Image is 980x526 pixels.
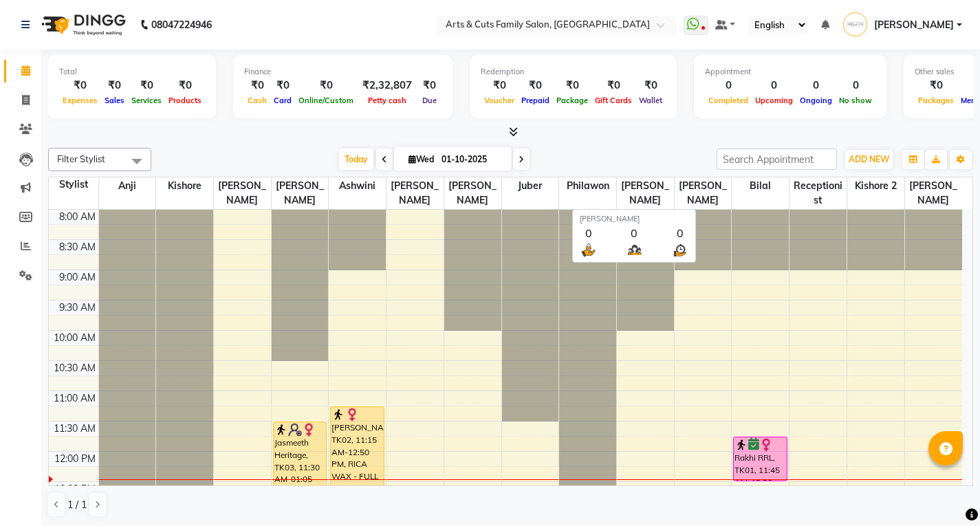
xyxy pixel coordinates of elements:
[518,78,553,94] div: ₹0
[905,177,962,209] span: [PERSON_NAME]
[51,331,98,345] div: 10:00 AM
[101,78,128,94] div: ₹0
[357,78,417,94] div: ₹2,32,807
[843,12,867,36] img: Sandya
[626,225,643,241] div: 0
[717,149,837,170] input: Search Appointment
[270,78,295,94] div: ₹0
[915,78,957,94] div: ₹0
[559,177,616,195] span: Philawon
[635,96,666,105] span: Wallet
[56,210,98,224] div: 8:00 AM
[836,96,875,105] span: No show
[580,241,597,259] img: serve.png
[57,153,105,164] span: Filter Stylist
[705,66,875,78] div: Appointment
[915,96,957,105] span: Packages
[165,78,205,94] div: ₹0
[274,422,327,516] div: Jasmeeth Heritage, TK03, 11:30 AM-01:05 PM, RICA WAX - FULL ARMS,RICA WAX - FULL LEGS,RICA WAX - ...
[295,78,357,94] div: ₹0
[56,300,98,315] div: 9:30 AM
[128,78,165,94] div: ₹0
[49,177,98,192] div: Stylist
[51,361,98,375] div: 10:30 AM
[329,177,386,195] span: Ashwini
[580,213,688,225] div: [PERSON_NAME]
[705,96,752,105] span: Completed
[165,96,205,105] span: Products
[417,78,442,94] div: ₹0
[671,241,688,259] img: wait_time.png
[752,78,796,94] div: 0
[553,96,591,105] span: Package
[874,18,954,32] span: [PERSON_NAME]
[244,78,270,94] div: ₹0
[635,78,666,94] div: ₹0
[214,177,271,209] span: [PERSON_NAME]
[364,96,410,105] span: Petty cash
[244,96,270,105] span: Cash
[101,96,128,105] span: Sales
[444,177,501,209] span: [PERSON_NAME]
[99,177,156,195] span: Anji
[35,6,129,44] img: logo
[790,177,847,209] span: Receptionist
[734,437,787,481] div: Rakhi RRL, TK01, 11:45 AM-12:30 PM, Wed - Women 299 Hair Cut
[502,177,559,195] span: Juber
[845,150,893,169] button: ADD NEW
[796,96,836,105] span: Ongoing
[272,177,329,209] span: [PERSON_NAME]
[52,452,98,466] div: 12:00 PM
[553,78,591,94] div: ₹0
[518,96,553,105] span: Prepaid
[481,96,518,105] span: Voucher
[849,154,889,164] span: ADD NEW
[244,66,442,78] div: Finance
[67,498,87,512] span: 1 / 1
[836,78,875,94] div: 0
[626,241,643,259] img: queue.png
[59,96,101,105] span: Expenses
[617,177,674,209] span: [PERSON_NAME]
[59,78,101,94] div: ₹0
[56,240,98,254] div: 8:30 AM
[156,177,213,195] span: Kishore
[675,177,732,209] span: [PERSON_NAME]
[52,482,98,496] div: 12:30 PM
[796,78,836,94] div: 0
[128,96,165,105] span: Services
[705,78,752,94] div: 0
[339,149,373,170] span: Today
[51,421,98,436] div: 11:30 AM
[386,177,444,209] span: [PERSON_NAME]
[270,96,295,105] span: Card
[331,407,384,501] div: [PERSON_NAME], TK02, 11:15 AM-12:50 PM, RICA WAX - FULL ARMS,RICA WAX - FULL LEGS,FRUIT FACIAL,EY...
[419,96,440,105] span: Due
[591,96,635,105] span: Gift Cards
[56,270,98,285] div: 9:00 AM
[437,149,506,170] input: 2025-10-01
[481,66,666,78] div: Redemption
[295,96,357,105] span: Online/Custom
[405,154,437,164] span: Wed
[59,66,205,78] div: Total
[732,177,789,195] span: Bilal
[752,96,796,105] span: Upcoming
[51,391,98,406] div: 11:00 AM
[671,225,688,241] div: 0
[847,177,904,195] span: Kishore 2
[591,78,635,94] div: ₹0
[151,6,212,44] b: 08047224946
[580,225,597,241] div: 0
[922,471,966,512] iframe: chat widget
[481,78,518,94] div: ₹0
